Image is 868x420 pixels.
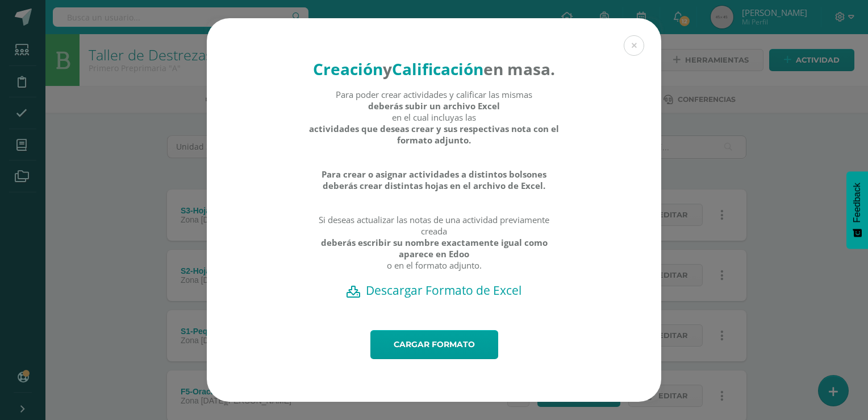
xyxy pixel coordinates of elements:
[308,58,560,80] h4: en masa.
[313,58,383,80] strong: Creación
[368,100,500,112] strong: deberás subir un archivo Excel
[852,183,862,223] span: Feedback
[383,58,392,80] strong: y
[308,123,560,146] strong: actividades que deseas crear y sus respectivas nota con el formato adjunto.
[227,282,641,298] a: Descargar Formato de Excel
[846,171,868,249] button: Feedback - Mostrar encuesta
[392,58,483,80] strong: Calificación
[308,237,560,260] strong: deberás escribir su nombre exactamente igual como aparece en Edoo
[624,35,644,56] button: Close (Esc)
[370,330,498,359] a: Cargar formato
[308,168,560,191] strong: Para crear o asignar actividades a distintos bolsones deberás crear distintas hojas en el archivo...
[308,89,560,282] div: Para poder crear actividades y calificar las mismas en el cual incluyas las Si deseas actualizar ...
